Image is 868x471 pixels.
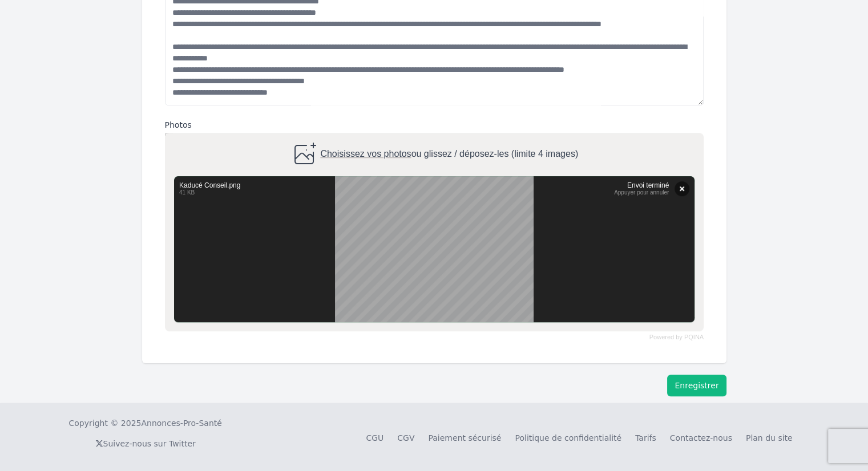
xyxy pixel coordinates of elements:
[290,141,578,168] div: ou glissez / déposez-les (limite 4 images)
[69,417,222,429] div: Copyright © 2025
[667,375,726,396] button: Enregistrer
[428,433,501,442] a: Paiement sécurisé
[165,119,704,131] label: Photos
[397,433,414,442] a: CGV
[141,417,221,429] a: Annonces-Pro-Santé
[320,149,411,159] span: Choisissez vos photos
[635,433,656,442] a: Tarifs
[366,433,383,442] a: CGU
[515,433,621,442] a: Politique de confidentialité
[649,335,703,340] a: Powered by PQINA
[746,433,793,442] a: Plan du site
[670,433,732,442] a: Contactez-nous
[95,439,196,448] a: Suivez-nous sur Twitter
